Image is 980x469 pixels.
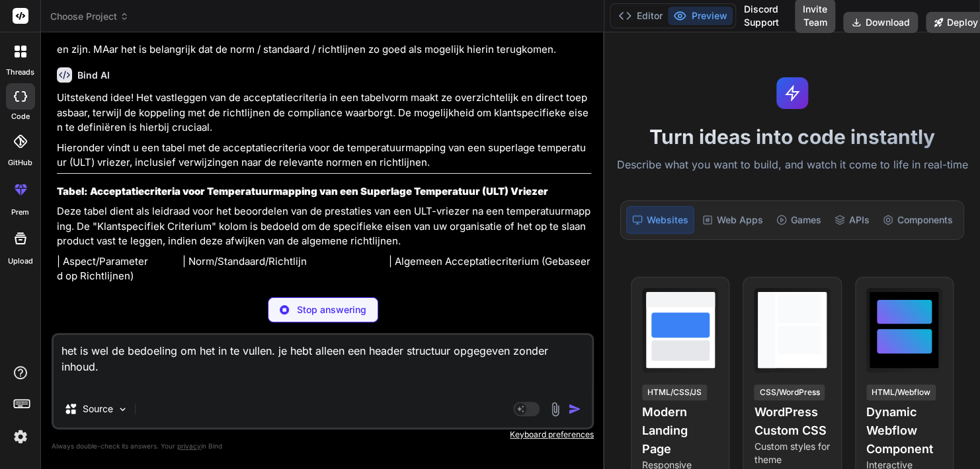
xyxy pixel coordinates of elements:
[83,402,113,415] p: Source
[57,254,591,284] p: | Aspect/Parameter | Norm/Standaard/Richtlijn | Algemeen Acceptatiecriterium (Gebaseerd op Richtl...
[54,335,592,390] textarea: het is wel de bedoeling om het in te vullen. je hebt alleen een header structuur opgegeven zonder...
[8,256,33,267] label: Upload
[878,206,958,234] div: Components
[668,7,733,25] button: Preview
[52,440,594,452] p: Always double-check its answers. Your in Bind
[297,303,366,316] p: Stop answering
[866,384,936,400] div: HTML/Webflow
[11,111,30,122] label: code
[829,206,875,234] div: APIs
[866,403,942,458] h4: Dynamic Webflow Component
[57,185,548,198] strong: Tabel: Acceptatiecriteria voor Temperatuurmapping van een Superlage Temperatuur (ULT) Vriezer
[50,10,129,23] span: Choose Project
[626,206,694,234] div: Websites
[754,384,825,400] div: CSS/WordPress
[77,69,110,82] h6: Bind AI
[57,141,591,170] p: Hieronder vindt u een tabel met de acceptatiecriteria voor de temperatuurmapping van een superlag...
[771,206,827,234] div: Games
[642,403,718,458] h4: Modern Landing Page
[57,90,591,135] p: Uitstekend idee! Het vastleggen van de acceptatiecriteria in een tabelvorm maakt ze overzichtelij...
[6,67,34,78] label: threads
[117,404,128,415] img: Pick Models
[843,12,918,33] button: Download
[548,402,563,417] img: attachment
[612,125,972,149] h1: Turn ideas into code instantly
[612,157,972,174] p: Describe what you want to build, and watch it come to life in real-time
[9,425,32,448] img: settings
[57,204,591,249] p: Deze tabel dient als leidraad voor het beoordelen van de prestaties van een ULT-vriezer na een te...
[697,206,768,234] div: Web Apps
[11,207,29,218] label: prem
[642,384,707,400] div: HTML/CSS/JS
[52,429,594,440] p: Keyboard preferences
[754,403,830,440] h4: WordPress Custom CSS
[613,7,668,25] button: Editor
[568,402,581,415] img: icon
[8,157,32,168] label: GitHub
[177,442,201,450] span: privacy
